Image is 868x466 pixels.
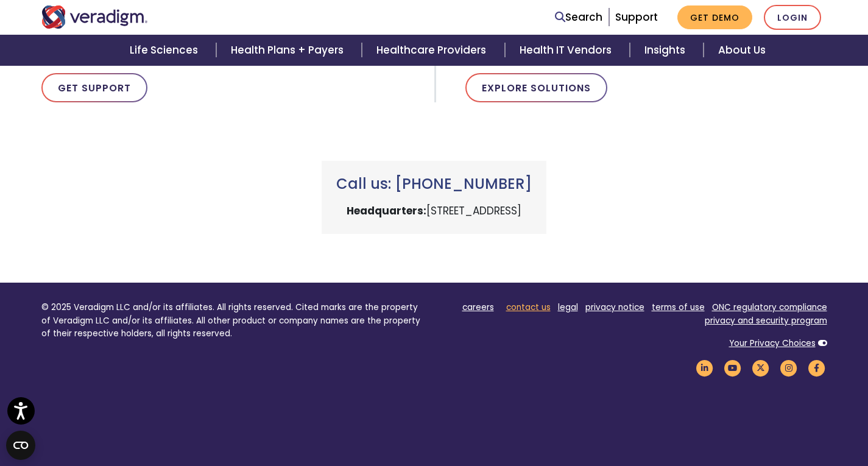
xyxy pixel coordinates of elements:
a: Healthcare Providers [362,35,504,66]
a: Support [615,10,658,24]
a: Life Sciences [115,35,216,66]
img: Veradigm logo [41,5,148,29]
a: Your Privacy Choices [729,337,816,349]
a: contact us [506,302,551,313]
a: legal [558,302,578,313]
a: Explore Solutions [465,73,607,102]
button: Open CMP widget [6,431,35,460]
a: Get Demo [677,5,752,29]
a: ONC regulatory compliance [712,302,827,313]
a: About Us [704,35,780,66]
h3: Call us: [PHONE_NUMBER] [336,175,532,193]
a: Get Support [41,73,147,102]
a: Veradigm Instagram Link [778,362,799,373]
a: careers [462,302,494,313]
a: privacy notice [585,302,644,313]
strong: Headquarters: [347,203,426,218]
a: Veradigm YouTube Link [722,362,743,373]
a: privacy and security program [705,315,827,327]
a: Login [764,5,821,30]
a: Veradigm LinkedIn Link [694,362,715,373]
a: Health IT Vendors [505,35,630,66]
a: Veradigm Twitter Link [750,362,771,373]
a: Veradigm Facebook Link [806,362,827,373]
a: terms of use [652,302,705,313]
p: © 2025 Veradigm LLC and/or its affiliates. All rights reserved. Cited marks are the property of V... [41,301,425,341]
a: Insights [630,35,704,66]
a: Search [555,9,602,26]
a: Health Plans + Payers [216,35,362,66]
p: [STREET_ADDRESS] [336,203,532,219]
